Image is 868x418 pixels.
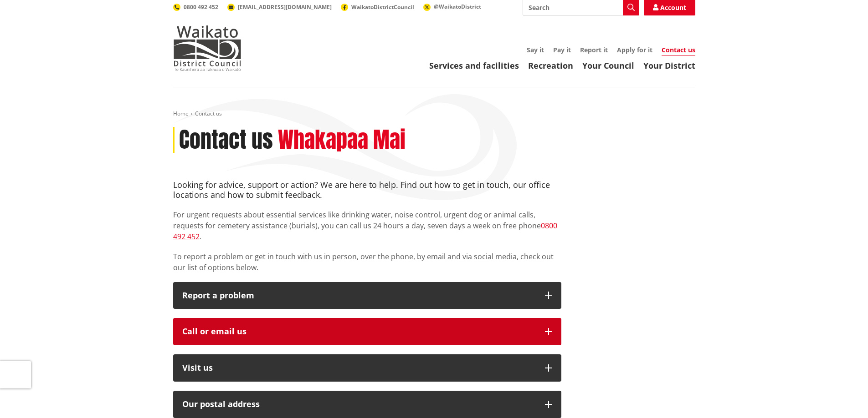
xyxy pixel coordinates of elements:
[195,110,222,117] span: Contact us
[423,3,481,10] a: @WaikatoDistrict
[173,25,241,71] img: Waikato District Council - Te Kaunihera aa Takiwaa o Waikato
[351,3,414,11] span: WaikatoDistrictCouncil
[617,45,652,54] a: Apply for it
[429,60,519,71] a: Services and facilities
[227,3,332,11] a: [EMAIL_ADDRESS][DOMAIN_NAME]
[643,60,695,71] a: Your District
[173,391,561,418] button: Our postal address
[173,318,561,345] button: Call or email us
[182,291,536,300] p: Report a problem
[173,221,557,242] a: 0800 492 452
[527,45,544,54] a: Say it
[173,209,561,242] p: For urgent requests about essential services like drinking water, noise control, urgent dog or an...
[582,60,634,71] a: Your Council
[173,282,561,309] button: Report a problem
[182,327,536,336] div: Call or email us
[278,127,406,153] h2: Whakapaa Mai
[528,60,573,71] a: Recreation
[179,127,273,153] h1: Contact us
[184,3,218,11] span: 0800 492 452
[580,45,608,54] a: Report it
[662,45,695,55] a: Contact us
[182,363,536,373] p: Visit us
[173,110,189,117] a: Home
[553,45,571,54] a: Pay it
[173,3,218,11] a: 0800 492 452
[173,251,561,273] p: To report a problem or get in touch with us in person, over the phone, by email and via social me...
[434,3,481,10] span: @WaikatoDistrict
[826,380,859,413] iframe: Messenger Launcher
[173,110,695,118] nav: breadcrumb
[341,3,414,11] a: WaikatoDistrictCouncil
[173,180,561,200] h4: Looking for advice, support or action? We are here to help. Find out how to get in touch, our off...
[238,3,332,11] span: [EMAIL_ADDRESS][DOMAIN_NAME]
[182,400,536,409] h2: Our postal address
[173,354,561,382] button: Visit us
